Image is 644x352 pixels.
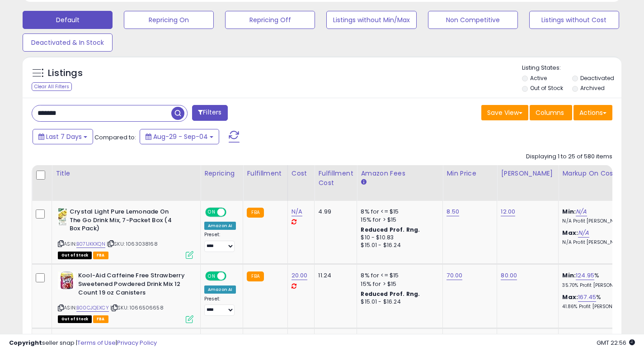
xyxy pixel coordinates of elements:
span: FBA [93,315,108,323]
a: 20.00 [291,271,308,280]
button: Non Competitive [428,11,518,29]
div: 8% for <= $15 [361,271,436,280]
div: Amazon Fees [361,169,439,178]
div: Amazon AI [204,222,236,230]
span: 2025-09-12 22:56 GMT [597,338,635,347]
button: Deactivated & In Stock [23,33,113,52]
a: 124.95 [576,271,594,280]
small: Amazon Fees. [361,178,366,186]
b: Min: [562,207,576,216]
b: Kool-Aid Caffeine Free Strawberry Sweetened Powdered Drink Mix 12 Count 19 oz Canisters [78,271,188,299]
b: Reduced Prof. Rng. [361,290,420,298]
button: Actions [573,105,612,120]
span: | SKU: 1063038168 [107,240,158,247]
div: Fulfillment Cost [318,169,353,188]
b: Min: [562,271,576,280]
img: 51pjTLLw1gL._SL40_.jpg [58,271,76,290]
button: Listings without Min/Max [326,11,416,29]
button: Last 7 Days [33,129,93,144]
div: Min Price [447,169,493,178]
b: Max: [562,228,578,237]
strong: Copyright [9,338,42,347]
button: Listings without Cost [529,11,619,29]
div: $10 - $10.83 [361,234,436,242]
div: 4.99 [318,208,350,216]
span: ON [206,272,217,280]
div: [PERSON_NAME] [501,169,555,178]
a: 12.00 [501,207,515,216]
div: $15.01 - $16.24 [361,242,436,249]
a: N/A [291,207,302,216]
button: Repricing On [124,11,214,29]
div: 15% for > $15 [361,280,436,288]
div: Clear All Filters [32,82,72,91]
b: Max: [562,293,578,301]
div: Displaying 1 to 25 of 580 items [526,152,612,161]
h5: Listings [48,67,83,80]
span: Last 7 Days [46,132,82,141]
a: N/A [576,207,587,216]
button: Aug-29 - Sep-04 [140,129,219,144]
div: Fulfillment [247,169,283,178]
a: B071JKKXQN [76,240,105,248]
div: Repricing [204,169,239,178]
a: 167.45 [578,293,596,302]
small: FBA [247,271,263,281]
div: $15.01 - $16.24 [361,298,436,306]
a: N/A [578,228,589,238]
p: 41.86% Profit [PERSON_NAME] [562,304,637,310]
button: Columns [530,105,572,120]
div: Title [56,169,197,178]
a: Privacy Policy [117,338,157,347]
span: | SKU: 1066506658 [110,304,164,311]
a: 8.50 [447,207,459,216]
label: Archived [580,84,605,92]
a: 70.00 [447,271,462,280]
span: OFF [225,209,240,216]
div: Amazon AI [204,285,236,294]
a: B00CJQEXCY [76,304,109,312]
div: Cost [291,169,311,178]
label: Active [530,74,547,82]
small: FBA [247,208,263,218]
button: Default [23,11,113,29]
button: Save View [481,105,528,120]
div: seller snap | | [9,339,157,347]
span: FBA [93,252,108,259]
span: Aug-29 - Sep-04 [153,132,208,141]
img: 417aE3+L67L._SL40_.jpg [58,208,67,226]
div: % [562,271,637,288]
div: ASIN: [58,208,193,258]
div: 15% for > $15 [361,216,436,224]
button: Filters [192,105,227,121]
div: 8% for <= $15 [361,208,436,216]
label: Out of Stock [530,84,563,92]
div: Markup on Cost [562,169,640,178]
div: ASIN: [58,271,193,322]
div: Preset: [204,296,236,316]
a: 80.00 [501,271,517,280]
p: N/A Profit [PERSON_NAME] [562,218,637,224]
span: All listings that are currently out of stock and unavailable for purchase on Amazon [58,252,92,259]
span: ON [206,209,217,216]
div: % [562,293,637,310]
button: Repricing Off [225,11,315,29]
label: Deactivated [580,74,614,82]
div: Preset: [204,232,236,252]
b: Crystal Light Pure Lemonade On The Go Drink Mix, 7-Packet Box (4 Box Pack) [70,208,179,235]
span: All listings that are currently out of stock and unavailable for purchase on Amazon [58,315,92,323]
b: Reduced Prof. Rng. [361,226,420,233]
p: 35.70% Profit [PERSON_NAME] [562,282,637,289]
span: Compared to: [94,133,136,142]
span: OFF [225,272,240,280]
p: N/A Profit [PERSON_NAME] [562,239,637,246]
div: 11.24 [318,271,350,280]
span: Columns [536,108,564,117]
a: Terms of Use [77,338,116,347]
p: Listing States: [522,64,621,72]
